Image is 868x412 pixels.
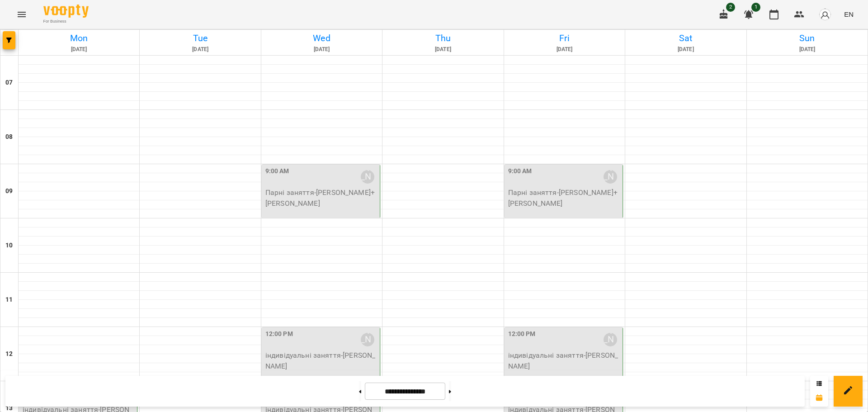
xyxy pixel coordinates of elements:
span: EN [844,9,854,19]
span: 2 [726,3,735,12]
h6: 12 [5,349,13,359]
h6: [DATE] [505,45,623,54]
h6: [DATE] [263,45,381,54]
h6: Fri [505,31,623,45]
h6: [DATE] [748,45,866,54]
span: 1 [751,3,760,12]
label: 9:00 AM [508,166,532,176]
label: 12:00 PM [265,329,293,339]
h6: 08 [5,132,13,142]
div: Білинець Магдалина Василівна [604,333,617,346]
img: Voopty Logo [43,5,89,18]
h6: Wed [263,31,381,45]
span: For Business [43,19,89,24]
h6: Tue [141,31,259,45]
h6: Mon [20,31,138,45]
button: EN [840,6,857,23]
h6: 10 [5,241,13,251]
h6: Sat [627,31,745,45]
h6: 07 [5,78,13,88]
p: Парні заняття - [PERSON_NAME]+[PERSON_NAME] [508,187,621,208]
h6: 09 [5,186,13,196]
h6: Sun [748,31,866,45]
h6: Thu [384,31,502,45]
img: avatar_s.png [819,8,831,21]
p: Парні заняття - [PERSON_NAME]+[PERSON_NAME] [265,187,378,208]
label: 12:00 PM [508,329,536,339]
p: індивідуальні заняття - [PERSON_NAME] [508,350,621,371]
div: Білинець Магдалина Василівна [361,170,374,184]
p: індивідуальні заняття - [PERSON_NAME] [265,350,378,371]
h6: [DATE] [141,45,259,54]
button: Menu [11,4,33,25]
h6: [DATE] [384,45,502,54]
div: Білинець Магдалина Василівна [604,170,617,184]
h6: [DATE] [627,45,745,54]
div: Білинець Магдалина Василівна [361,333,374,346]
h6: 11 [5,295,13,305]
h6: [DATE] [20,45,138,54]
label: 9:00 AM [265,166,289,176]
